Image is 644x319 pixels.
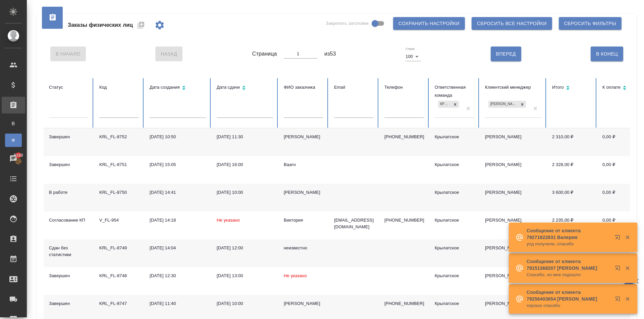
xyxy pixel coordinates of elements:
div: Крылатское [435,245,474,251]
div: Крылатское [435,161,474,168]
div: KRL_FL-8751 [99,161,139,168]
td: [PERSON_NAME] [480,128,547,156]
div: Телефон [384,83,424,91]
div: [DATE] 11:30 [217,134,273,140]
div: [DATE] 11:40 [150,300,206,307]
div: Сортировка [150,83,206,93]
p: Сообщение от клиента 79256403654 [PERSON_NAME] [527,289,610,302]
div: [PERSON_NAME] [284,300,323,307]
span: из 53 [324,50,336,58]
label: Строк [406,47,415,51]
div: V_FL-954 [99,217,139,224]
div: [DATE] 16:00 [217,161,273,168]
div: ФИО заказчика [284,83,323,91]
button: Открыть в новой вкладке [611,261,627,277]
span: Сбросить все настройки [477,19,547,28]
span: В Конец [596,50,618,58]
div: Крылатское [435,189,474,196]
span: Сбросить фильтры [564,19,616,28]
div: Сортировка [217,83,273,93]
div: [DATE] 13:00 [217,272,273,279]
div: Завершен [49,161,89,168]
div: Сдан без статистики [49,245,89,258]
td: [PERSON_NAME] [480,184,547,212]
td: [PERSON_NAME] [480,267,547,295]
button: Закрыть [621,296,634,302]
div: [DATE] 12:00 [217,245,273,251]
div: Крылатское [435,272,474,279]
td: [PERSON_NAME] [480,239,547,267]
div: [PERSON_NAME] [488,101,519,108]
p: Сообщение от клиента 79151368207 [PERSON_NAME] [527,258,610,271]
span: Вперед [496,50,516,58]
div: Согласование КП [49,217,89,224]
td: 2 328,00 ₽ [547,156,597,184]
div: Крылатское [438,101,451,108]
div: KRL_FL-8752 [99,134,139,140]
div: 100 [406,52,421,61]
p: упд получили, спасибо [527,241,610,247]
p: [EMAIL_ADDRESS][DOMAIN_NAME] [334,217,374,230]
a: В [5,117,22,130]
div: [PERSON_NAME] [284,189,323,196]
div: [DATE] 12:30 [150,272,206,279]
div: Сортировка [552,83,592,93]
span: 5163 [10,152,27,159]
div: KRL_FL-8748 [99,272,139,279]
span: В [8,120,18,127]
div: неизвестно [284,245,323,251]
td: 2 310,00 ₽ [547,128,597,156]
div: Статус [49,83,89,91]
p: [PHONE_NUMBER] [384,217,424,224]
div: Завершен [49,272,89,279]
div: Завершен [49,134,89,140]
p: [PHONE_NUMBER] [384,300,424,307]
p: хорошо спасибо [527,302,610,309]
span: Страница [252,50,277,58]
div: Крылатское [435,134,474,140]
span: Заказы физических лиц [68,21,133,29]
button: Закрыть [621,265,634,271]
div: [DATE] 15:05 [150,161,206,168]
span: Не указано [284,273,307,278]
div: Крылатское [435,217,474,224]
td: [PERSON_NAME] [480,212,547,239]
td: 3 600,00 ₽ [547,184,597,212]
button: Сбросить фильтры [559,17,622,30]
div: Email [334,83,374,91]
div: Ваагн [284,161,323,168]
p: Сообщение от клиента 79271822831 Валерия [527,227,610,241]
td: 2 235,00 ₽ [547,212,597,239]
div: [DATE] 10:50 [150,134,206,140]
div: KRL_FL-8749 [99,245,139,251]
div: KRL_FL-8750 [99,189,139,196]
p: [PHONE_NUMBER] [384,134,424,140]
button: Сохранить настройки [393,17,465,30]
button: Закрыть [621,234,634,240]
div: Ответственная команда [435,83,474,99]
div: [DATE] 14:04 [150,245,206,251]
button: Вперед [491,47,521,61]
button: Открыть в новой вкладке [611,292,627,308]
div: Код [99,83,139,91]
span: Ф [8,137,18,144]
div: KRL_FL-8747 [99,300,139,307]
button: Открыть в новой вкладке [611,231,627,247]
div: Завершен [49,300,89,307]
div: [DATE] 10:00 [217,300,273,307]
a: 5163 [2,150,25,167]
div: Крылатское [435,300,474,307]
span: Закрепить заголовки [326,20,369,27]
div: [DATE] 10:00 [217,189,273,196]
p: Спасибо, но мне подошло [527,271,610,278]
div: [DATE] 14:18 [150,217,206,224]
div: [PERSON_NAME] [284,134,323,140]
td: [PERSON_NAME] [480,156,547,184]
div: Клиентский менеджер [485,83,541,91]
span: Сохранить настройки [398,19,460,28]
div: Сортировка [602,83,642,93]
div: Виктория [284,217,323,224]
button: Сбросить все настройки [472,17,552,30]
div: В работе [49,189,89,196]
a: Ф [5,134,22,147]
